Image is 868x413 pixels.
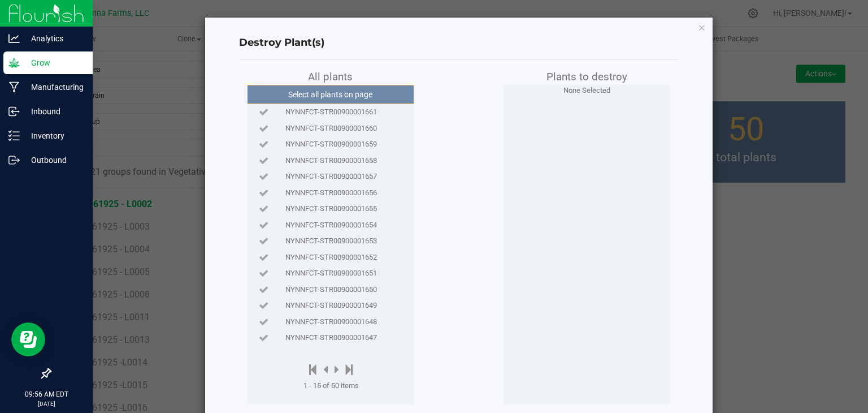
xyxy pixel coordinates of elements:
[259,123,268,134] span: Select plant to destroy
[8,57,20,68] inline-svg: Grow
[285,316,377,328] span: NYNNFCT-STR00900001648
[285,106,377,118] span: NYNNFCT-STR00900001661
[285,268,377,279] span: NYNNFCT-STR00900001651
[259,300,268,311] span: Select plant to destroy
[20,105,88,118] p: Inbound
[285,123,377,134] span: NYNNFCT-STR00900001660
[285,252,377,263] span: NYNNFCT-STR00900001652
[285,300,377,311] span: NYNNFCT-STR00900001649
[259,155,268,166] span: Select plant to destroy
[259,220,268,231] span: Select plant to destroy
[285,235,377,247] span: NYNNFCT-STR00900001653
[8,33,20,44] inline-svg: Analytics
[8,81,20,93] inline-svg: Manufacturing
[239,36,679,50] h4: Destroy Plant(s)
[259,171,268,182] span: Select plant to destroy
[285,220,377,231] span: NYNNFCT-STR00900001654
[259,203,268,214] span: Select plant to destroy
[285,284,377,295] span: NYNNFCT-STR00900001650
[335,367,339,376] span: Next
[5,399,88,408] p: [DATE]
[285,187,377,199] span: NYNNFCT-STR00900001656
[504,69,670,85] div: Plants to destroy
[20,80,88,94] p: Manufacturing
[5,389,88,399] p: 09:56 AM EDT
[259,316,268,328] span: Select plant to destroy
[20,32,88,45] p: Analytics
[20,153,88,167] p: Outbound
[259,332,268,343] span: Select plant to destroy
[259,187,268,199] span: Select plant to destroy
[8,106,20,117] inline-svg: Inbound
[248,69,414,85] div: All plants
[323,367,328,376] span: Previous
[8,130,20,141] inline-svg: Inventory
[259,106,268,118] span: Select plant to destroy
[244,85,416,104] button: Select all plants on page
[20,129,88,143] p: Inventory
[259,252,268,263] span: Select plant to destroy
[259,284,268,295] span: Select plant to destroy
[259,268,268,279] span: Select plant to destroy
[11,322,45,356] iframe: Resource center
[259,139,268,150] span: Select plant to destroy
[563,86,610,94] span: None Selected
[20,56,88,70] p: Grow
[285,171,377,182] span: NYNNFCT-STR00900001657
[285,332,377,343] span: NYNNFCT-STR00900001647
[303,381,359,390] span: 1 - 15 of 50 items
[285,203,377,214] span: NYNNFCT-STR00900001655
[346,367,353,376] span: Move to last page
[8,154,20,166] inline-svg: Outbound
[285,139,377,150] span: NYNNFCT-STR00900001659
[259,235,268,247] span: Select plant to destroy
[309,367,316,376] span: Move to first page
[285,155,377,166] span: NYNNFCT-STR00900001658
